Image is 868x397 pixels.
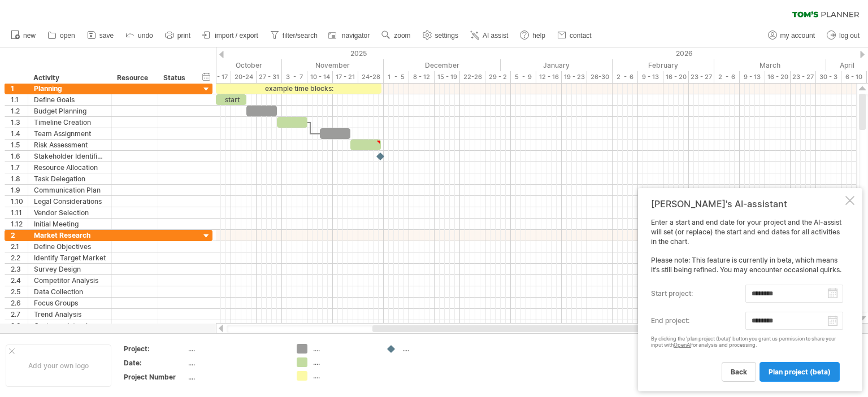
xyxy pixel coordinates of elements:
[231,71,257,83] div: 20-24
[257,71,282,83] div: 27 - 31
[34,207,106,218] div: Vendor Selection
[765,71,791,83] div: 16 - 20
[267,28,321,43] a: filter/search
[327,28,373,43] a: navigator
[11,117,28,128] div: 1.3
[11,139,28,150] div: 1.5
[11,185,28,195] div: 1.9
[34,185,106,195] div: Communication Plan
[731,368,747,376] span: back
[34,286,106,297] div: Data Collection
[714,59,826,71] div: March 2026
[11,309,28,320] div: 2.7
[216,94,246,105] div: start
[313,344,375,354] div: ....
[613,59,714,71] div: February 2026
[11,106,28,116] div: 1.2
[215,32,258,40] span: import / export
[651,218,843,381] div: Enter a start and end date for your project and the AI-assist will set (or replace) the start and...
[780,32,815,40] span: my account
[11,94,28,105] div: 1.1
[674,342,691,348] a: OpenAI
[11,275,28,286] div: 2.4
[689,71,714,83] div: 23 - 27
[714,71,740,83] div: 2 - 6
[34,117,106,128] div: Timeline Creation
[536,71,562,83] div: 12 - 16
[791,71,816,83] div: 23 - 27
[651,198,843,210] div: [PERSON_NAME]'s AI-assistant
[124,372,186,382] div: Project Number
[34,94,106,105] div: Define Goals
[11,286,28,297] div: 2.5
[402,344,464,354] div: ....
[460,71,485,83] div: 22-26
[283,32,318,40] span: filter/search
[165,59,282,71] div: October 2025
[11,241,28,252] div: 2.1
[722,362,756,382] a: back
[34,196,106,207] div: Legal Considerations
[409,71,435,83] div: 8 - 12
[11,162,28,173] div: 1.7
[34,151,106,162] div: Stakeholder Identification
[740,71,765,83] div: 9 - 13
[384,71,409,83] div: 1 - 5
[11,298,28,308] div: 2.6
[313,371,375,381] div: ....
[34,264,106,274] div: Survey Design
[307,71,333,83] div: 10 - 14
[570,32,592,40] span: contact
[313,357,375,367] div: ....
[34,219,106,229] div: Initial Meeting
[759,362,840,382] a: plan project (beta)
[511,71,536,83] div: 5 - 9
[467,28,511,43] a: AI assist
[769,368,831,376] span: plan project (beta)
[124,358,186,368] div: Date:
[117,72,151,84] div: Resource
[282,71,307,83] div: 3 - 7
[532,32,545,40] span: help
[8,28,39,43] a: new
[99,32,114,40] span: save
[34,173,106,184] div: Task Delegation
[379,28,414,43] a: zoom
[162,28,194,43] a: print
[11,83,28,94] div: 1
[60,32,75,40] span: open
[34,162,106,173] div: Resource Allocation
[6,344,111,387] div: Add your own logo
[45,28,79,43] a: open
[638,71,663,83] div: 9 - 13
[216,83,381,94] div: example time blocks:
[358,71,384,83] div: 24-28
[34,83,106,94] div: Planning
[11,128,28,139] div: 1.4
[11,196,28,207] div: 1.10
[765,28,818,43] a: my account
[188,372,283,382] div: ....
[394,32,410,40] span: zoom
[651,285,745,303] label: start project:
[11,173,28,184] div: 1.8
[839,32,860,40] span: log out
[188,358,283,368] div: ....
[206,71,231,83] div: 13 - 17
[188,344,283,354] div: ....
[501,59,613,71] div: January 2026
[34,252,106,263] div: Identify Target Market
[554,28,595,43] a: contact
[177,32,190,40] span: print
[11,264,28,274] div: 2.3
[34,298,106,308] div: Focus Groups
[824,28,863,43] a: log out
[11,320,28,331] div: 2.8
[34,275,106,286] div: Competitor Analysis
[124,344,186,354] div: Project:
[587,71,613,83] div: 26-30
[34,320,106,331] div: Customer Interviews
[282,59,384,71] div: November 2025
[34,106,106,116] div: Budget Planning
[562,71,587,83] div: 19 - 23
